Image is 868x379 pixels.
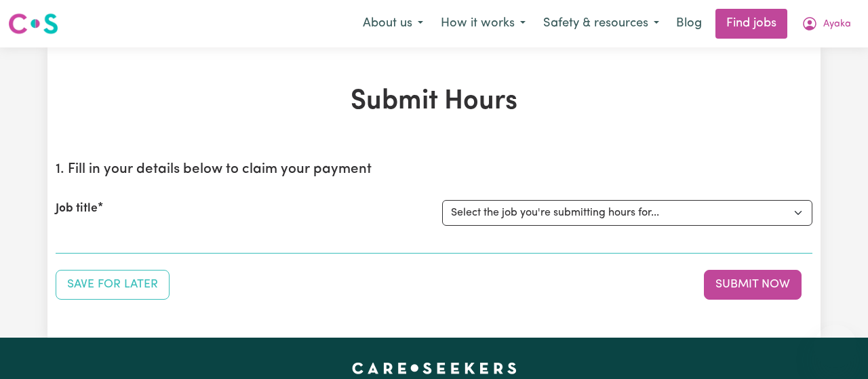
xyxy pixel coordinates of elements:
h1: Submit Hours [56,85,812,118]
iframe: Button to launch messaging window [814,325,857,368]
button: Save your job report [56,270,170,300]
button: My Account [793,9,860,38]
button: Safety & resources [534,9,668,38]
a: Careseekers logo [8,8,58,39]
a: Blog [668,9,710,39]
button: Submit your job report [704,270,802,300]
button: How it works [432,9,534,38]
h2: 1. Fill in your details below to claim your payment [56,161,812,178]
label: Job title [56,200,98,218]
a: Careseekers home page [352,362,517,373]
a: Find jobs [715,9,787,39]
button: About us [354,9,432,38]
img: Careseekers logo [8,12,58,36]
span: Ayaka [823,17,851,32]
